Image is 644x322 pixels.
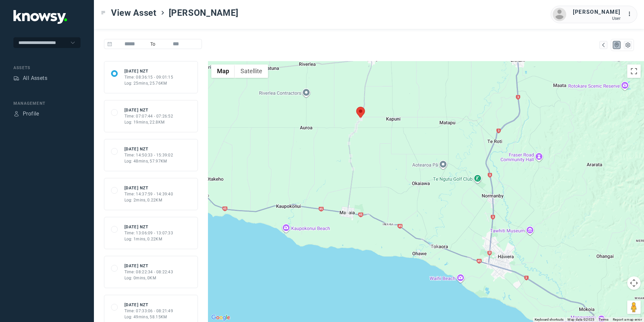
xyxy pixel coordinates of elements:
[535,317,563,322] button: Keyboard shortcuts
[210,313,232,322] img: Google
[13,10,67,24] img: Application Logo
[124,80,173,86] div: Log: 25mins, 25.76KM
[627,10,635,18] div: :
[627,301,641,314] button: Drag Pegman onto the map to open Street View
[124,113,173,119] div: Time: 07:07:44 - 07:26:52
[101,10,106,15] div: Toggle Menu
[124,158,173,164] div: Log: 48mins, 57.97KM
[13,111,19,117] div: Profile
[210,313,232,322] a: Open this area in Google Maps (opens a new window)
[124,275,173,281] div: Log: 0mins, 0KM
[600,42,606,48] div: Map
[23,110,39,118] div: Profile
[124,224,173,230] div: [DATE] NZT
[553,8,566,21] img: avatar.png
[124,107,173,113] div: [DATE] NZT
[235,64,268,78] button: Show satellite imagery
[625,42,631,48] div: List
[160,10,165,15] div: >
[599,318,609,321] a: Terms (opens in new tab)
[124,269,173,275] div: Time: 08:22:34 - 08:22:43
[13,110,39,118] a: ProfileProfile
[614,42,620,48] div: Map
[124,263,173,269] div: [DATE] NZT
[124,314,173,320] div: Log: 49mins, 58.15KM
[124,308,173,314] div: Time: 07:33:06 - 08:21:49
[124,191,173,197] div: Time: 14:37:59 - 14:39:40
[627,276,641,290] button: Map camera controls
[124,185,173,191] div: [DATE] NZT
[13,75,19,81] div: Assets
[627,64,641,78] button: Toggle fullscreen view
[124,302,173,308] div: [DATE] NZT
[627,10,635,19] div: :
[568,318,595,321] span: Map data ©2025
[124,197,173,203] div: Log: 2mins, 0.22KM
[613,318,642,321] a: Report a map error
[124,68,173,74] div: [DATE] NZT
[628,11,634,16] tspan: ...
[573,16,621,21] div: User
[13,74,47,82] a: AssetsAll Assets
[169,7,238,19] span: [PERSON_NAME]
[124,230,173,236] div: Time: 13:06:09 - 13:07:33
[124,146,173,152] div: [DATE] NZT
[13,65,80,71] div: Assets
[111,7,157,19] span: View Asset
[573,8,621,16] div: [PERSON_NAME]
[124,74,173,80] div: Time: 08:36:15 - 09:01:15
[23,74,47,82] div: All Assets
[211,64,235,78] button: Show street map
[124,236,173,242] div: Log: 1mins, 0.22KM
[148,39,158,49] span: To
[13,100,80,106] div: Management
[124,119,173,125] div: Log: 19mins, 22.8KM
[124,152,173,158] div: Time: 14:50:33 - 15:39:02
